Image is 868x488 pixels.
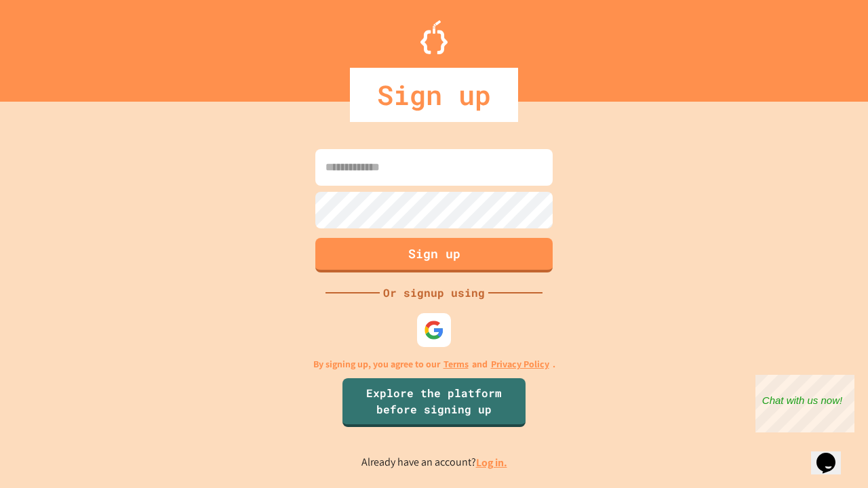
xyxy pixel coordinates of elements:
p: By signing up, you agree to our and . [313,357,555,371]
a: Log in. [476,455,507,470]
iframe: chat widget [755,375,854,432]
div: Sign up [350,68,518,122]
a: Privacy Policy [491,357,549,371]
div: Or signup using [380,285,488,301]
button: Sign up [315,238,553,272]
a: Terms [443,357,469,371]
img: Logo.svg [420,20,448,54]
p: Already have an account? [361,454,507,471]
a: Explore the platform before signing up [342,378,526,427]
img: google-icon.svg [424,320,444,340]
iframe: chat widget [811,434,854,474]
